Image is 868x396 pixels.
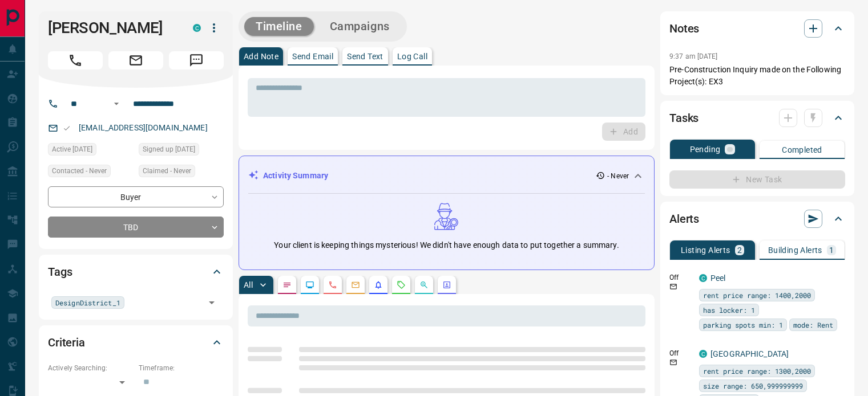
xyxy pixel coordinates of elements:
button: Timeline [244,17,314,36]
svg: Email Valid [63,124,71,132]
p: - Never [607,171,629,181]
span: rent price range: 1400,2000 [703,289,811,301]
svg: Email [669,358,677,366]
p: Your client is keeping things mysterious! We didn't have enough data to put together a summary. [274,239,619,251]
span: Active [DATE] [52,144,92,155]
span: parking spots min: 1 [703,319,783,330]
div: Buyer [48,186,224,207]
a: [GEOGRAPHIC_DATA] [710,349,789,358]
p: Off [669,272,692,283]
div: Alerts [669,205,845,232]
p: Add Note [244,52,278,60]
p: Log Call [397,52,427,60]
button: Open [110,97,123,111]
svg: Agent Actions [442,280,451,289]
h2: Alerts [669,210,699,228]
svg: Opportunities [419,280,429,289]
p: Actively Searching: [48,363,133,373]
svg: Emails [351,280,360,289]
span: Call [48,51,103,70]
span: Message [169,51,224,70]
p: Listing Alerts [681,246,730,254]
svg: Lead Browsing Activity [305,280,314,289]
div: condos.ca [699,274,707,282]
h2: Criteria [48,333,85,352]
span: size range: 650,999999999 [703,380,803,391]
span: Contacted - Never [52,165,107,177]
a: Peel [710,273,726,283]
div: Tags [48,258,224,285]
svg: Requests [397,280,406,289]
svg: Listing Alerts [374,280,383,289]
p: 1 [829,246,834,254]
span: DesignDistrict_1 [55,297,120,308]
div: Notes [669,15,845,42]
p: Send Text [347,52,383,60]
p: Pre-Construction Inquiry made on the Following Project(s): EX3 [669,64,845,88]
p: 2 [737,246,742,254]
div: TBD [48,217,224,238]
svg: Notes [282,280,292,289]
h2: Tags [48,263,72,281]
div: Tasks [669,104,845,132]
span: Email [108,51,163,70]
svg: Email [669,283,677,291]
span: mode: Rent [793,319,833,330]
span: Claimed - Never [143,165,191,177]
div: Activity Summary- Never [248,165,645,186]
p: Building Alerts [768,246,822,254]
p: Completed [782,146,822,154]
p: Send Email [292,52,333,60]
p: Pending [690,145,721,153]
p: Off [669,348,692,358]
h2: Notes [669,19,699,38]
p: Activity Summary [263,170,328,182]
div: Criteria [48,329,224,356]
p: Timeframe: [139,363,224,373]
p: 9:37 am [DATE] [669,52,718,60]
button: Campaigns [318,17,401,36]
div: Wed Nov 09 2016 [139,143,224,159]
svg: Calls [328,280,337,289]
span: Signed up [DATE] [143,144,195,155]
h2: Tasks [669,109,699,127]
div: Sat Jan 20 2024 [48,143,133,159]
div: condos.ca [193,24,201,32]
p: All [244,281,253,289]
span: rent price range: 1300,2000 [703,365,811,377]
button: Open [204,295,220,311]
a: [EMAIL_ADDRESS][DOMAIN_NAME] [79,123,208,132]
span: has locker: 1 [703,304,755,316]
h1: [PERSON_NAME] [48,19,176,37]
div: condos.ca [699,350,707,358]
